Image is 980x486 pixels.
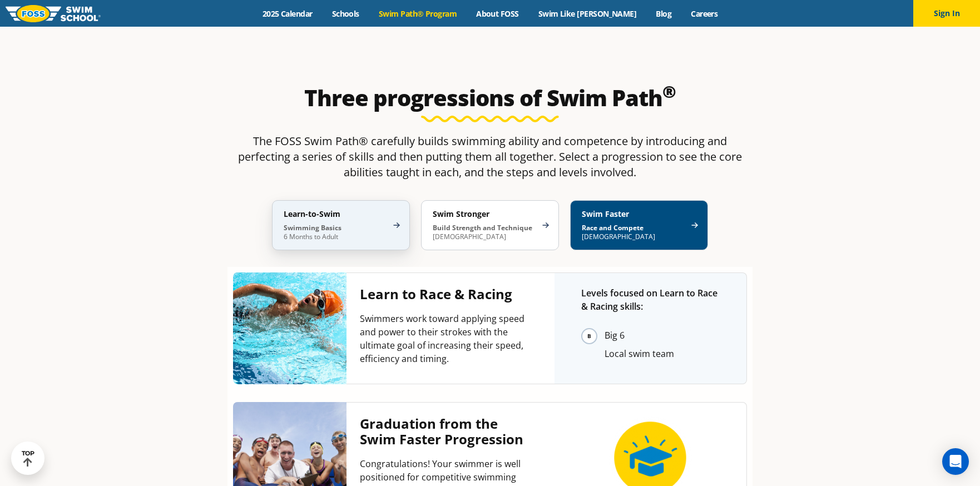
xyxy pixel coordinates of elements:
[582,209,685,219] h4: Swim Faster
[433,224,536,241] p: [DEMOGRAPHIC_DATA]
[581,286,720,313] p: Levels focused on Learn to Race & Racing skills:
[605,328,720,345] li: Big 6
[467,8,529,19] a: About FOSS
[284,223,341,232] strong: Swimming Basics
[6,5,101,22] img: FOSS Swim School Logo
[582,223,644,232] strong: Race and Compete
[369,8,466,19] a: Swim Path® Program
[360,416,528,447] h4: Graduation from the Swim Faster Progression
[360,286,528,302] h4: Learn to Race & Racing
[528,8,646,19] a: Swim Like [PERSON_NAME]
[605,346,720,361] li: Local swim team
[284,209,387,219] h4: Learn-to-Swim
[433,223,532,232] strong: Build Strength and Technique
[322,8,369,19] a: Schools
[253,8,322,19] a: 2025 Calendar
[662,80,676,103] sup: ®
[22,450,34,467] div: TOP
[433,209,536,219] h4: Swim Stronger
[582,224,685,241] p: [DEMOGRAPHIC_DATA]
[681,8,727,19] a: Careers
[284,224,387,241] p: 6 Months to Adult
[646,8,681,19] a: Blog
[227,133,753,180] p: The FOSS Swim Path® carefully builds swimming ability and competence by introducing and perfectin...
[227,85,753,111] h2: Three progressions of Swim Path
[942,448,969,475] div: Open Intercom Messenger
[360,312,528,365] p: Swimmers work toward applying speed and power to their strokes with the ultimate goal of increasi...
